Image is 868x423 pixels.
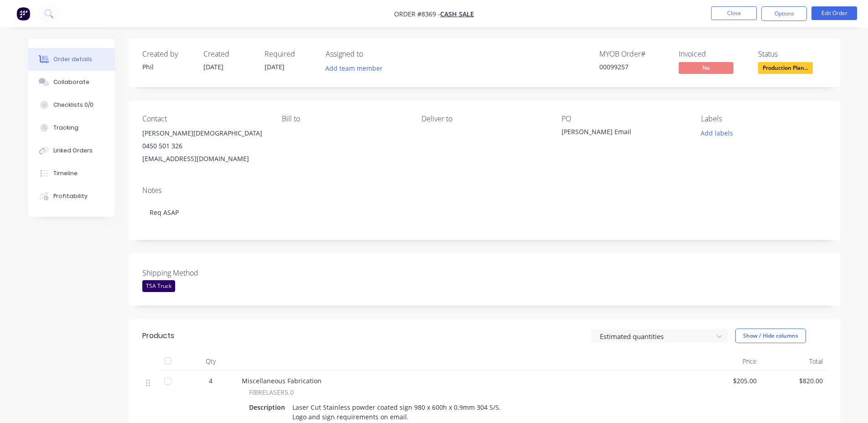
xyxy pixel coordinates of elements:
[53,78,89,86] div: Collaborate
[696,127,738,139] button: Add labels
[28,116,115,139] button: Tracking
[142,127,267,140] div: [PERSON_NAME][DEMOGRAPHIC_DATA]
[142,140,267,152] div: 0450 501 326
[811,6,857,20] button: Edit Order
[28,48,115,71] button: Order details
[561,127,676,140] div: [PERSON_NAME] Email
[698,376,757,386] span: $205.00
[320,62,387,74] button: Add team member
[203,63,223,71] span: [DATE]
[421,115,546,123] div: Deliver to
[142,152,267,165] div: [EMAIL_ADDRESS][DOMAIN_NAME]
[53,192,88,200] div: Profitability
[28,162,115,185] button: Timeline
[711,6,757,20] button: Close
[28,185,115,208] button: Profitability
[142,62,192,72] div: Phil
[142,198,826,226] div: Req ASAP
[758,62,813,76] button: Production Plan...
[760,352,826,371] div: Total
[326,62,388,74] button: Add team member
[53,169,78,178] div: Timeline
[764,376,823,386] span: $820.00
[249,401,289,414] div: Description
[28,94,115,116] button: Checklists 0/0
[265,50,315,58] div: Required
[28,71,115,94] button: Collaborate
[242,376,322,385] span: Miscellaneous Fabrication
[53,146,93,155] div: Linked Orders
[701,115,826,123] div: Labels
[16,7,30,21] img: Factory
[53,101,94,109] div: Checklists 0/0
[53,55,92,63] div: Order details
[203,50,254,58] div: Created
[758,50,826,58] div: Status
[440,10,474,18] a: Cash Sale
[758,62,813,73] span: Production Plan...
[561,115,686,123] div: PO
[209,376,213,386] span: 4
[599,50,668,58] div: MYOB Order #
[761,6,807,21] button: Options
[142,127,267,165] div: [PERSON_NAME][DEMOGRAPHIC_DATA]0450 501 326[EMAIL_ADDRESS][DOMAIN_NAME]
[679,62,733,73] span: No
[735,329,806,343] button: Show / Hide columns
[694,352,760,371] div: Price
[142,267,256,278] label: Shipping Method
[28,139,115,162] button: Linked Orders
[142,50,192,58] div: Created by
[249,387,294,397] span: FIBRELASER5.0
[326,50,417,58] div: Assigned to
[53,124,78,132] div: Tracking
[183,352,238,371] div: Qty
[599,62,668,72] div: 00099257
[142,186,826,195] div: Notes
[265,63,285,71] span: [DATE]
[394,10,440,18] span: Order #8369 -
[142,280,175,292] div: TSA Truck
[142,330,174,341] div: Products
[142,115,267,123] div: Contact
[679,50,747,58] div: Invoiced
[282,115,407,123] div: Bill to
